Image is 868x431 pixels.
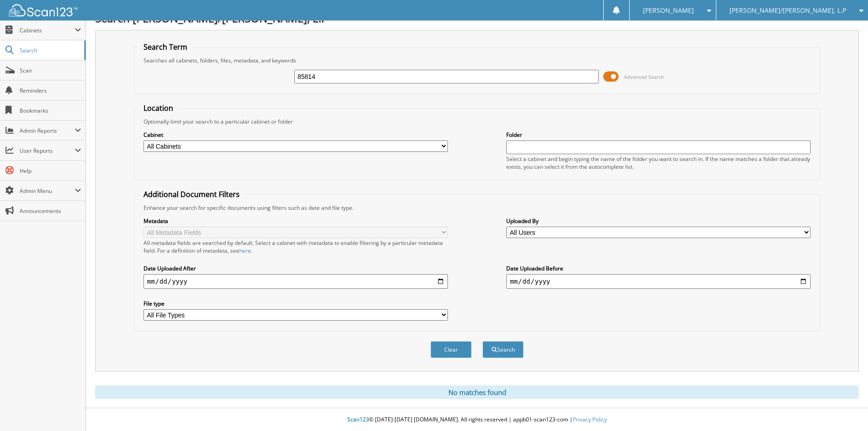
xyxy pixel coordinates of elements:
label: Cabinet [144,131,448,139]
legend: Search Term [139,42,192,52]
a: Privacy Policy [573,415,607,423]
div: No matches found [95,385,859,399]
label: Date Uploaded After [144,265,448,272]
span: [PERSON_NAME]/[PERSON_NAME], L.P [729,8,846,13]
span: Search [20,47,80,54]
span: Cabinets [20,26,75,34]
label: Folder [506,131,811,139]
span: User Reports [20,147,75,155]
legend: Location [139,103,178,113]
span: Scan [20,67,81,74]
span: Admin Menu [20,187,75,195]
div: All metadata fields are searched by default. Select a cabinet with metadata to enable filtering b... [144,239,448,254]
div: Optionally limit your search to a particular cabinet or folder [139,118,815,125]
label: File type [144,300,448,307]
span: Help [20,167,81,175]
span: Advanced Search [624,73,664,80]
button: Clear [431,341,472,358]
label: Date Uploaded Before [506,265,811,272]
span: Admin Reports [20,127,75,135]
span: Reminders [20,87,81,94]
span: Announcements [20,207,81,215]
div: Searches all cabinets, folders, files, metadata, and keywords [139,57,815,64]
div: Select a cabinet and begin typing the name of the folder you want to search in. If the name match... [506,155,811,171]
button: Search [483,341,524,358]
div: Enhance your search for specific documents using filters such as date and file type. [139,204,815,212]
input: start [144,274,448,289]
img: scan123-logo-white.svg [9,4,77,16]
label: Metadata [144,217,448,225]
legend: Additional Document Filters [139,189,244,199]
div: © [DATE]-[DATE] [DOMAIN_NAME]. All rights reserved | appb01-scan123-com | [86,409,868,431]
a: here [239,247,251,254]
input: end [506,274,811,289]
span: [PERSON_NAME] [643,8,694,13]
label: Uploaded By [506,217,811,225]
span: Bookmarks [20,107,81,114]
span: Scan123 [347,415,369,423]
